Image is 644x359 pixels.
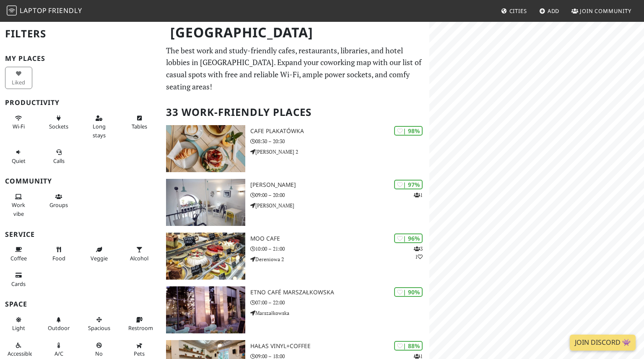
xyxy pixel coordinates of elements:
[7,4,82,18] a: LaptopFriendly LaptopFriendly
[86,243,113,265] button: Veggie
[7,5,17,16] img: LaptopFriendly
[250,137,429,145] p: 08:30 – 20:30
[8,350,33,357] span: Accessible
[166,179,245,226] img: Nancy Lee
[130,254,148,262] span: Alcohol
[250,202,429,210] p: [PERSON_NAME]
[509,7,527,15] span: Cities
[250,235,429,242] h3: MOO cafe
[12,201,25,217] span: People working
[166,233,245,280] img: MOO cafe
[86,111,113,142] button: Long stays
[20,6,47,15] span: Laptop
[394,126,423,136] div: | 98%
[49,201,68,209] span: Group tables
[45,145,73,168] button: Calls
[5,313,32,335] button: Light
[45,313,73,335] button: Outdoor
[5,190,32,220] button: Work vibe
[45,111,73,134] button: Sockets
[161,125,429,172] a: Cafe Plakatówka | 98% Cafe Plakatówka 08:30 – 20:30 [PERSON_NAME] 2
[5,231,156,238] h3: Service
[12,157,26,165] span: Quiet
[126,313,153,335] button: Restroom
[166,125,245,172] img: Cafe Plakatówka
[161,286,429,333] a: Etno Café Marszałkowska | 90% Etno Café Marszałkowska 07:00 – 22:00 Marszałkowska
[250,299,429,307] p: 07:00 – 22:00
[166,45,424,93] p: The best work and study-friendly cafes, restaurants, libraries, and hotel lobbies in [GEOGRAPHIC_...
[250,181,429,189] h3: [PERSON_NAME]
[5,268,32,291] button: Cards
[45,243,73,265] button: Food
[250,255,429,263] p: Dereniowa 2
[250,343,429,350] h3: HAŁAS Vinyl+Coffee
[5,21,156,47] h2: Filters
[5,177,156,185] h3: Community
[88,324,110,332] span: Spacious
[570,335,636,351] a: Join Discord 👾
[394,233,423,243] div: | 96%
[394,287,423,297] div: | 90%
[568,3,635,18] a: Join Community
[548,7,560,15] span: Add
[5,99,156,107] h3: Productivity
[132,123,147,130] span: Work-friendly tables
[161,179,429,226] a: Nancy Lee | 97% 1 [PERSON_NAME] 09:00 – 20:00 [PERSON_NAME]
[5,111,32,134] button: Wi-Fi
[126,243,153,265] button: Alcohol
[45,190,73,212] button: Groups
[5,300,156,308] h3: Space
[250,289,429,296] h3: Etno Café Marszałkowska
[93,123,106,139] span: Long stays
[53,157,65,165] span: Video/audio calls
[5,55,156,63] h3: My Places
[166,100,424,125] h2: 33 Work-Friendly Places
[580,7,631,15] span: Join Community
[250,191,429,199] p: 09:00 – 20:00
[161,233,429,280] a: MOO cafe | 96% 31 MOO cafe 10:00 – 21:00 Dereniowa 2
[11,280,26,288] span: Credit cards
[414,191,423,199] p: 1
[48,6,82,15] span: Friendly
[55,350,63,357] span: Air conditioned
[498,3,530,18] a: Cities
[250,245,429,253] p: 10:00 – 21:00
[394,180,423,189] div: | 97%
[134,350,145,357] span: Pet friendly
[49,123,68,130] span: Power sockets
[91,254,108,262] span: Veggie
[126,111,153,134] button: Tables
[164,21,428,44] h1: [GEOGRAPHIC_DATA]
[5,145,32,168] button: Quiet
[10,254,27,262] span: Coffee
[13,123,25,130] span: Stable Wi-Fi
[394,341,423,351] div: | 88%
[250,128,429,135] h3: Cafe Plakatówka
[250,148,429,156] p: [PERSON_NAME] 2
[5,243,32,265] button: Coffee
[128,324,153,332] span: Restroom
[86,313,113,335] button: Spacious
[536,3,563,18] a: Add
[250,309,429,317] p: Marszałkowska
[414,245,423,261] p: 3 1
[166,286,245,333] img: Etno Café Marszałkowska
[52,254,65,262] span: Food
[48,324,70,332] span: Outdoor area
[12,324,25,332] span: Natural light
